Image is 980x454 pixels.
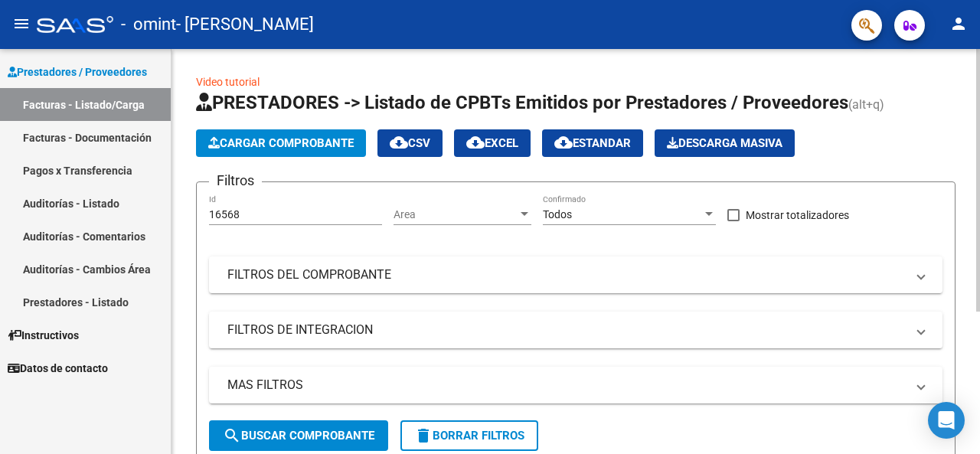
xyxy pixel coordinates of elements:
[949,15,968,33] mat-icon: person
[542,129,643,157] button: Estandar
[12,15,31,33] mat-icon: menu
[400,420,538,451] button: Borrar Filtros
[848,97,884,112] span: (alt+q)
[8,327,79,344] span: Instructivos
[667,136,782,150] span: Descarga Masiva
[466,133,485,152] mat-icon: cloud_download
[209,256,942,293] mat-expansion-panel-header: FILTROS DEL COMPROBANTE
[928,402,965,439] div: Open Intercom Messenger
[543,208,572,220] span: Todos
[454,129,531,157] button: EXCEL
[176,8,314,41] span: - [PERSON_NAME]
[414,429,524,443] span: Borrar Filtros
[414,426,433,445] mat-icon: delete
[655,129,795,157] button: Descarga Masiva
[196,129,366,157] button: Cargar Comprobante
[746,206,849,224] span: Mostrar totalizadores
[196,92,848,113] span: PRESTADORES -> Listado de CPBTs Emitidos por Prestadores / Proveedores
[554,136,631,150] span: Estandar
[209,420,388,451] button: Buscar Comprobante
[209,170,262,191] h3: Filtros
[377,129,443,157] button: CSV
[8,360,108,377] span: Datos de contacto
[209,367,942,403] mat-expansion-panel-header: MAS FILTROS
[390,133,408,152] mat-icon: cloud_download
[8,64,147,80] span: Prestadores / Proveedores
[655,129,795,157] app-download-masive: Descarga masiva de comprobantes (adjuntos)
[466,136,518,150] span: EXCEL
[121,8,176,41] span: - omint
[227,377,906,394] mat-panel-title: MAS FILTROS
[208,136,354,150] span: Cargar Comprobante
[223,426,241,445] mat-icon: search
[209,312,942,348] mat-expansion-panel-header: FILTROS DE INTEGRACION
[227,322,906,338] mat-panel-title: FILTROS DE INTEGRACION
[223,429,374,443] span: Buscar Comprobante
[196,76,260,88] a: Video tutorial
[390,136,430,150] span: CSV
[394,208,518,221] span: Area
[227,266,906,283] mat-panel-title: FILTROS DEL COMPROBANTE
[554,133,573,152] mat-icon: cloud_download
